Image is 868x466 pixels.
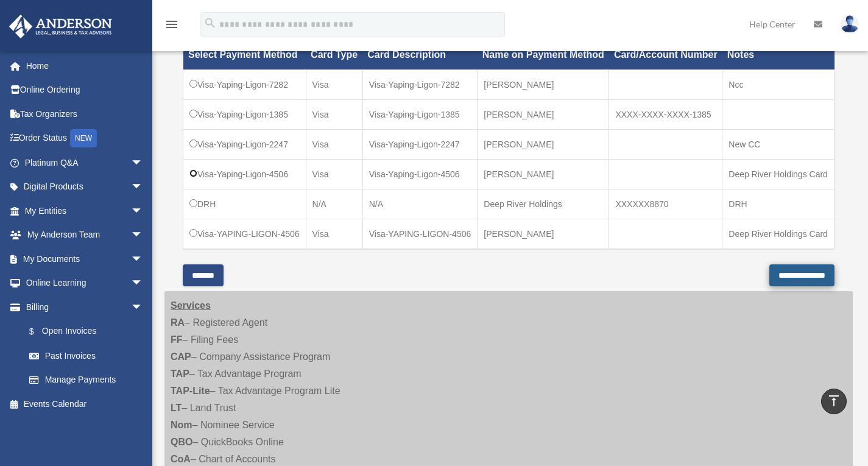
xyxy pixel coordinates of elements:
[17,344,155,368] a: Past Invoices
[9,247,161,271] a: My Documentsarrow_drop_down
[362,189,478,219] td: N/A
[171,351,191,362] strong: CAP
[17,368,155,392] a: Manage Payments
[9,54,161,78] a: Home
[131,271,155,296] span: arrow_drop_down
[722,70,834,100] td: Ncc
[164,21,179,32] a: menu
[609,40,722,70] th: Card/Account Number
[722,40,834,70] th: Notes
[478,219,609,250] td: [PERSON_NAME]
[841,15,859,33] img: User Pic
[183,100,306,130] td: Visa-Yaping-Ligon-1385
[306,70,362,100] td: Visa
[306,219,362,250] td: Visa
[131,175,155,200] span: arrow_drop_down
[183,160,306,189] td: Visa-Yaping-Ligon-4506
[131,150,155,175] span: arrow_drop_down
[70,129,97,147] div: NEW
[9,102,161,126] a: Tax Organizers
[171,317,185,328] strong: RA
[131,247,155,272] span: arrow_drop_down
[722,219,834,250] td: Deep River Holdings Card
[306,189,362,219] td: N/A
[9,199,161,223] a: My Entitiesarrow_drop_down
[164,17,179,32] i: menu
[171,386,210,396] strong: TAP-Lite
[478,40,609,70] th: Name on Payment Method
[9,223,161,247] a: My Anderson Teamarrow_drop_down
[183,189,306,219] td: DRH
[203,16,217,30] i: search
[306,160,362,189] td: Visa
[171,334,183,345] strong: FF
[478,130,609,160] td: [PERSON_NAME]
[171,454,191,464] strong: CoA
[609,189,722,219] td: XXXXXX8870
[306,130,362,160] td: Visa
[306,100,362,130] td: Visa
[9,78,161,102] a: Online Ordering
[827,394,841,408] i: vertical_align_top
[183,70,306,100] td: Visa-Yaping-Ligon-7282
[478,160,609,189] td: [PERSON_NAME]
[478,189,609,219] td: Deep River Holdings
[722,160,834,189] td: Deep River Holdings Card
[171,403,182,413] strong: LT
[17,319,149,344] a: $Open Invoices
[9,150,161,175] a: Platinum Q&Aarrow_drop_down
[362,160,478,189] td: Visa-Yaping-Ligon-4506
[171,369,189,379] strong: TAP
[171,300,211,311] strong: Services
[171,420,192,430] strong: Nom
[183,130,306,160] td: Visa-Yaping-Ligon-2247
[5,15,116,38] img: Anderson Advisors Platinum Portal
[9,271,161,295] a: Online Learningarrow_drop_down
[362,40,478,70] th: Card Description
[131,199,155,224] span: arrow_drop_down
[478,100,609,130] td: [PERSON_NAME]
[306,40,362,70] th: Card Type
[9,175,161,199] a: Digital Productsarrow_drop_down
[9,392,161,416] a: Events Calendar
[183,219,306,250] td: Visa-YAPING-LIGON-4506
[722,189,834,219] td: DRH
[821,389,847,414] a: vertical_align_top
[478,70,609,100] td: [PERSON_NAME]
[131,295,155,320] span: arrow_drop_down
[36,324,42,339] span: $
[362,130,478,160] td: Visa-Yaping-Ligon-2247
[9,126,161,151] a: Order StatusNEW
[171,437,192,447] strong: QBO
[362,219,478,250] td: Visa-YAPING-LIGON-4506
[9,295,155,319] a: Billingarrow_drop_down
[609,100,722,130] td: XXXX-XXXX-XXXX-1385
[183,40,306,70] th: Select Payment Method
[722,130,834,160] td: New CC
[131,223,155,248] span: arrow_drop_down
[362,70,478,100] td: Visa-Yaping-Ligon-7282
[362,100,478,130] td: Visa-Yaping-Ligon-1385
